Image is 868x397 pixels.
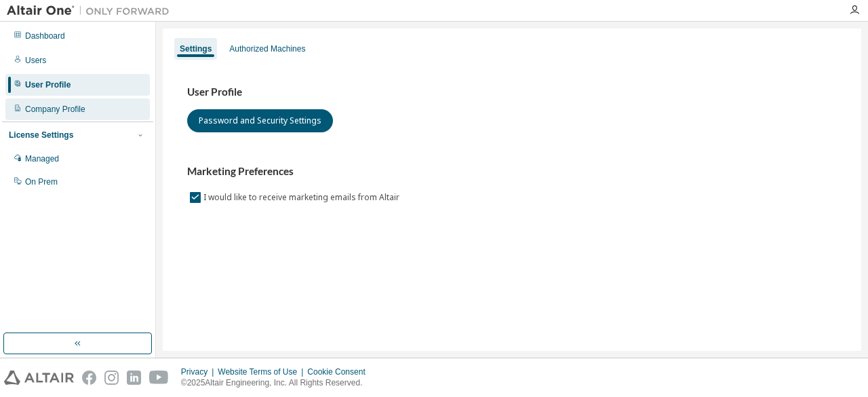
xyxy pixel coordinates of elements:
[180,43,212,54] div: Settings
[25,104,85,115] div: Company Profile
[82,371,96,385] img: facebook.svg
[181,366,218,377] div: Privacy
[7,4,176,18] img: Altair One
[4,371,74,385] img: altair_logo.svg
[127,371,141,385] img: linkedin.svg
[229,43,305,54] div: Authorized Machines
[149,371,169,385] img: youtube.svg
[187,86,837,99] h3: User Profile
[187,109,333,132] button: Password and Security Settings
[25,176,58,187] div: On Prem
[25,31,65,41] div: Dashboard
[187,165,837,178] h3: Marketing Preferences
[307,366,373,377] div: Cookie Consent
[25,79,71,90] div: User Profile
[203,189,402,206] label: I would like to receive marketing emails from Altair
[218,366,307,377] div: Website Terms of Use
[25,55,46,66] div: Users
[181,377,374,389] p: © 2025 Altair Engineering, Inc. All Rights Reserved.
[25,153,59,164] div: Managed
[9,130,73,140] div: License Settings
[104,371,119,385] img: instagram.svg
